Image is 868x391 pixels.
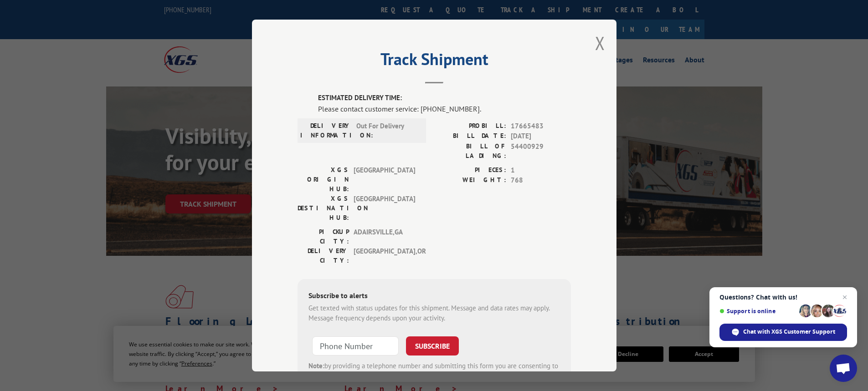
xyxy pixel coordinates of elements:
[719,324,847,341] div: Chat with XGS Customer Support
[356,121,418,140] span: Out For Delivery
[298,227,349,246] label: PICKUP CITY:
[434,142,506,161] label: BILL OF LADING:
[595,31,605,55] button: Close modal
[354,194,415,223] span: [GEOGRAPHIC_DATA]
[354,246,415,265] span: [GEOGRAPHIC_DATA] , OR
[298,165,349,194] label: XGS ORIGIN HUB:
[434,175,506,186] label: WEIGHT:
[312,336,399,355] input: Phone Number
[719,294,847,301] span: Questions? Chat with us!
[511,131,571,142] span: [DATE]
[511,175,571,186] span: 768
[434,131,506,142] label: BILL DATE:
[318,103,571,114] div: Please contact customer service: [PHONE_NUMBER].
[406,336,459,355] button: SUBSCRIBE
[719,308,796,315] span: Support is online
[298,53,571,70] h2: Track Shipment
[300,121,352,140] label: DELIVERY INFORMATION:
[511,121,571,132] span: 17665483
[308,361,324,370] strong: Note:
[318,93,571,103] label: ESTIMATED DELIVERY TIME:
[830,355,857,382] div: Open chat
[434,121,506,132] label: PROBILL:
[839,292,850,303] span: Close chat
[308,303,560,324] div: Get texted with status updates for this shipment. Message and data rates may apply. Message frequ...
[298,246,349,265] label: DELIVERY CITY:
[354,227,415,246] span: ADAIRSVILLE , GA
[298,194,349,223] label: XGS DESTINATION HUB:
[743,328,835,336] span: Chat with XGS Customer Support
[434,165,506,176] label: PIECES:
[354,165,415,194] span: [GEOGRAPHIC_DATA]
[308,290,560,303] div: Subscribe to alerts
[511,142,571,161] span: 54400929
[511,165,571,176] span: 1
